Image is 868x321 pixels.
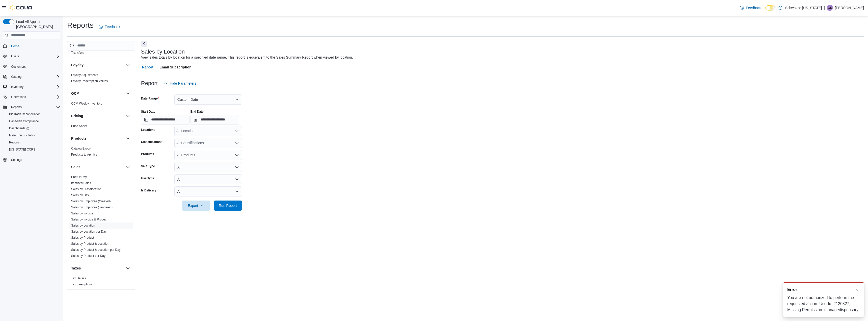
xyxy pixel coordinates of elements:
span: Operations [9,94,60,100]
span: Settings [11,158,22,162]
h3: Sales [71,164,80,169]
span: End Of Day [71,175,87,179]
button: Metrc Reconciliation [5,132,62,139]
button: Reports [9,104,24,110]
span: Tax Exemptions [71,282,93,286]
button: OCM [125,90,131,96]
a: OCM Weekly Inventory [71,102,102,105]
button: Taxes [125,265,131,271]
span: Sales by Product per Day [71,254,105,258]
a: [US_STATE] CCRS [7,146,37,153]
a: Canadian Compliance [7,118,41,124]
button: Open list of options [235,141,239,145]
span: Report [142,62,153,72]
a: Loyalty Redemption Values [71,79,108,83]
span: Sales by Employee (Tendered) [71,205,113,209]
a: Itemized Sales [71,181,91,185]
a: Sales by Product & Location per Day [71,248,121,252]
span: Load All Apps in [GEOGRAPHIC_DATA] [14,19,60,29]
button: Custom Date [174,94,242,105]
span: Inventory [9,84,60,90]
button: Catalog [9,74,23,80]
div: Taxes [67,275,135,289]
span: Inventory [11,85,23,89]
h3: Products [71,136,87,141]
input: Dark Mode [765,5,776,11]
a: Dashboards [7,125,31,131]
span: Customers [9,63,60,70]
a: End Of Day [71,175,87,179]
button: Loyalty [125,62,131,68]
a: Feedback [738,3,763,13]
span: Sales by Location [71,224,95,228]
a: Sales by Product per Day [71,254,105,258]
button: Sales [125,164,131,170]
button: Reports [5,139,62,146]
h3: Sales by Location [141,49,185,55]
span: Hide Parameters [170,81,196,86]
button: Pricing [71,113,124,118]
span: Metrc Reconciliation [9,133,36,137]
button: Users [1,53,62,60]
div: View sales totals by location for a specified date range. This report is equivalent to the Sales ... [141,55,353,60]
button: Reports [1,104,62,111]
button: Open list of options [235,129,239,133]
label: Use Type [141,176,154,180]
label: Locations [141,128,155,132]
a: Sales by Location per Day [71,230,106,233]
button: Inventory [9,84,25,90]
button: Hide Parameters [162,78,198,88]
a: Sales by Employee (Created) [71,200,111,203]
span: Reports [9,104,60,110]
a: Loyalty Adjustments [71,73,98,77]
div: Pricing [67,123,135,131]
a: Sales by Product [71,236,94,239]
span: Sales by Invoice [71,211,93,215]
nav: Complex example [3,40,60,177]
label: Products [141,152,154,156]
span: Feedback [746,5,761,10]
span: Sales by Product [71,236,94,240]
label: Date Range [141,96,159,101]
a: Metrc Reconciliation [7,132,38,138]
span: Itemized Sales [71,181,91,185]
h3: Taxes [71,266,81,271]
a: Tax Details [71,277,86,280]
span: Operations [11,95,26,99]
span: Email Subscription [159,62,192,72]
span: Products to Archive [71,153,97,157]
span: Dashboards [7,125,60,131]
button: Catalog [1,73,62,80]
span: Price Sheet [71,124,87,128]
span: Catalog [9,74,60,80]
span: Sales by Location per Day [71,230,106,234]
a: Feedback [97,22,122,32]
a: Sales by Invoice & Product [71,218,107,221]
a: Customers [9,64,28,70]
span: Reports [9,140,20,144]
span: Sales by Employee (Created) [71,199,111,203]
button: Dismiss toast [854,287,860,293]
span: Run Report [219,203,237,208]
h3: Pricing [71,113,83,118]
span: Customers [11,65,26,69]
a: Settings [9,157,24,163]
p: Schwazze [US_STATE] [785,5,822,11]
button: Users [9,53,21,59]
span: Sales by Classification [71,187,101,191]
input: Press the down key to open a popover containing a calendar. [141,115,189,125]
a: Sales by Day [71,193,89,197]
span: Tax Details [71,276,86,280]
button: Operations [9,94,28,100]
button: Open list of options [235,153,239,157]
span: Catalog [11,75,21,79]
a: Tax Exemptions [71,283,93,286]
label: Is Delivery [141,188,156,192]
div: Notification [787,287,860,293]
span: Metrc Reconciliation [7,132,60,138]
span: Transfers [71,51,84,55]
button: Operations [1,93,62,101]
span: Dashboards [9,126,29,130]
span: Feedback [105,24,120,29]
